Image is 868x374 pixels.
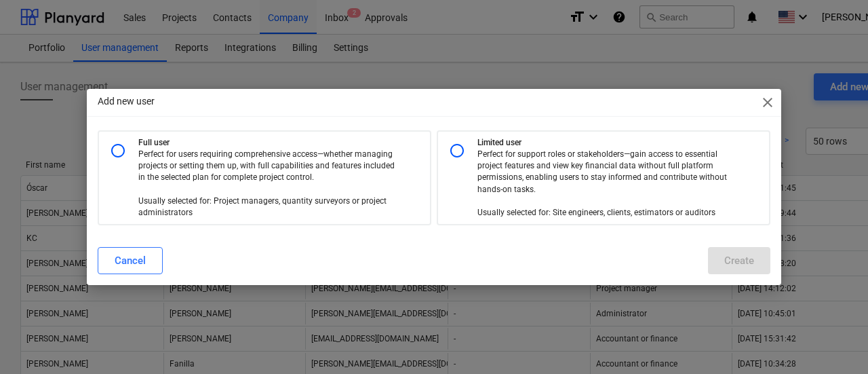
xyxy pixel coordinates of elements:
div: Limited userPerfect for support roles or stakeholders—gain access to essential project features a... [437,130,770,225]
button: Cancel [98,247,163,274]
p: Limited user [477,137,764,149]
iframe: Chat Widget [800,309,868,374]
p: Full user [138,137,425,149]
p: Perfect for support roles or stakeholders—gain access to essential project features and view key ... [477,149,742,219]
div: Cancel [115,252,146,269]
span: close [759,94,776,111]
p: Add new user [98,94,155,109]
p: Perfect for users requiring comprehensive access—whether managing projects or setting them up, wi... [138,149,403,219]
div: Full userPerfect for users requiring comprehensive access—whether managing projects or setting th... [98,130,431,225]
